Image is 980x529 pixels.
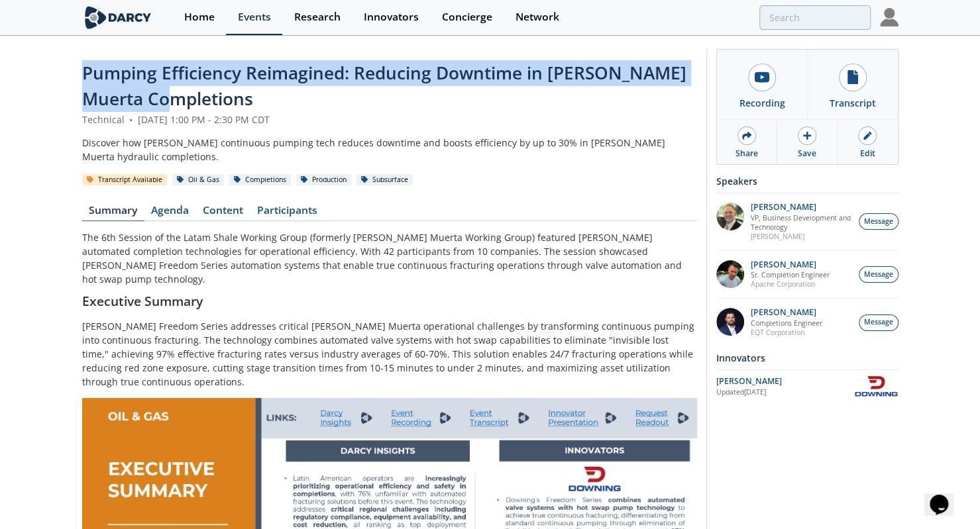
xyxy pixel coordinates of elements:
div: Completions [229,174,292,186]
div: Discover how [PERSON_NAME] continuous pumping tech reduces downtime and boosts efficiency by up t... [82,136,697,164]
div: Production [296,174,352,186]
div: [PERSON_NAME] [716,375,854,387]
a: [PERSON_NAME] Updated[DATE] Downing [716,375,898,398]
div: Recording [739,96,785,110]
div: Innovators [716,346,898,369]
span: Message [864,216,893,227]
div: Transcript [830,96,876,110]
div: Concierge [442,12,492,23]
p: [PERSON_NAME] Freedom Series addresses critical [PERSON_NAME] Muerta operational challenges by tr... [82,319,697,389]
div: Edit [860,148,875,160]
img: Downing [853,375,898,398]
p: The 6th Session of the Latam Shale Working Group (formerly [PERSON_NAME] Muerta Working Group) fe... [82,230,697,286]
img: 9bc3f5c1-b56b-4cab-9257-8007c416e4ca [716,260,744,288]
div: Updated [DATE] [716,387,854,398]
p: EQT Corporation [751,328,822,337]
p: Apache Corporation [751,279,830,289]
div: Network [516,12,559,23]
a: Content [196,205,250,221]
div: Share [735,148,758,160]
div: Save [798,148,816,160]
a: Transcript [807,50,898,119]
p: VP, Business Development and Technology [751,213,851,232]
div: Transcript Available [82,174,168,186]
a: Recording [717,50,808,119]
img: 86e59a17-6af7-4f0c-90df-8cecba4476f1 [716,203,744,230]
p: [PERSON_NAME] [751,203,851,212]
span: Message [864,317,893,328]
div: Innovators [364,12,419,23]
img: logo-wide.svg [82,6,154,29]
a: Summary [82,205,144,221]
p: [PERSON_NAME] [751,308,822,317]
strong: Executive Summary [82,292,203,310]
div: Speakers [716,169,898,193]
img: Profile [880,8,898,26]
span: • [127,113,135,126]
iframe: chat widget [924,476,967,516]
div: Events [238,12,271,23]
div: Research [294,12,341,23]
a: Agenda [144,205,196,221]
input: Advanced Search [759,5,871,30]
p: [PERSON_NAME] [751,232,851,241]
button: Message [859,314,898,331]
a: Participants [250,205,325,221]
p: [PERSON_NAME] [751,260,830,269]
img: 3512a492-ffb1-43a2-aa6f-1f7185b1b763 [716,308,744,336]
div: Subsurface [356,174,413,186]
div: Home [184,12,215,23]
button: Message [859,266,898,283]
span: Pumping Efficiency Reimagined: Reducing Downtime in [PERSON_NAME] Muerta Completions [82,61,686,111]
div: Technical [DATE] 1:00 PM - 2:30 PM CDT [82,113,697,126]
p: Sr. Completion Engineer [751,270,830,279]
div: Oil & Gas [172,174,225,186]
span: Message [864,269,893,280]
p: Completions Engineer [751,318,822,328]
a: Edit [838,120,897,164]
button: Message [859,213,898,230]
